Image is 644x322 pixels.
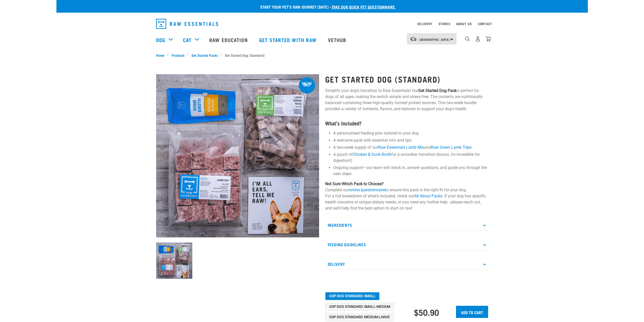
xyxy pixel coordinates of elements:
p: Ingredients [325,219,488,231]
a: Get Started Packs [189,52,220,58]
div: $50.90 [414,308,439,317]
button: GSP Dog Standard: Medium-Large [325,313,394,321]
a: Products [169,52,187,58]
h1: Get Started Dog (Standard) [325,74,488,84]
li: A two-week supply of our and [333,144,488,150]
li: Ongoing support—our team will check in, answer questions, and guide you through the next steps [333,165,488,177]
p: Delivery [325,258,488,270]
a: Cat [183,36,192,44]
p: Feeding Guidelines [325,239,488,250]
button: GSP Dog Standard: Small-Medium [325,303,394,311]
a: All About Packs [414,194,442,198]
img: Raw Essentials Logo [156,19,218,29]
strong: Not Sure Which Pack to Choose? [325,181,384,186]
a: take our quick pet questionnaire. [331,6,396,8]
a: Raw Green Lamb Tripe [431,145,471,150]
nav: dropdown navigation [56,30,588,50]
button: GSP Dog Standard: Small [325,292,380,300]
img: home-icon-1@2x.png [465,36,470,41]
a: Chicken & Duck Broth [353,152,391,157]
a: online questionnaire [349,187,385,192]
strong: What’s Included? [325,122,362,124]
nav: breadcrumbs [156,52,488,58]
a: Home [156,52,167,58]
img: home-icon@2x.png [486,36,491,42]
a: Contact [478,23,492,25]
img: NSP Dog Standard Update [156,242,192,279]
a: Get started with Raw [254,30,323,50]
a: About Us [456,23,472,25]
strong: Get Started Dog Pack [418,88,456,93]
a: Delivery [418,23,432,25]
li: A welcome pack with essential info and tips [333,137,488,143]
li: A pouch of for a smoother transition (bonus, it's incredible for digestion!) [333,151,488,164]
img: van-moving.png [410,37,417,41]
p: Simplify your dog’s transition to Raw Essentials! Our is perfect for dogs of all ages, making the... [325,88,488,112]
img: user.png [475,36,481,42]
a: Raw Education [204,30,254,50]
a: Dog [156,36,165,44]
input: Add to cart [456,306,488,318]
li: A personalised feeding plan tailored to your dog [333,130,488,136]
a: Raw Essentials Lamb Mix [378,145,424,150]
nav: dropdown navigation [152,17,492,31]
p: Complete our to ensure this pack is the right fit for your dog. For a full breakdown of what's in... [325,181,488,211]
p: Start your pet’s raw journey [DATE] – [60,4,592,10]
a: Stores [439,23,450,25]
a: Vethub [323,30,353,50]
img: NSP Dog Standard Update [156,74,319,237]
span: [GEOGRAPHIC_DATA] [419,39,450,40]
